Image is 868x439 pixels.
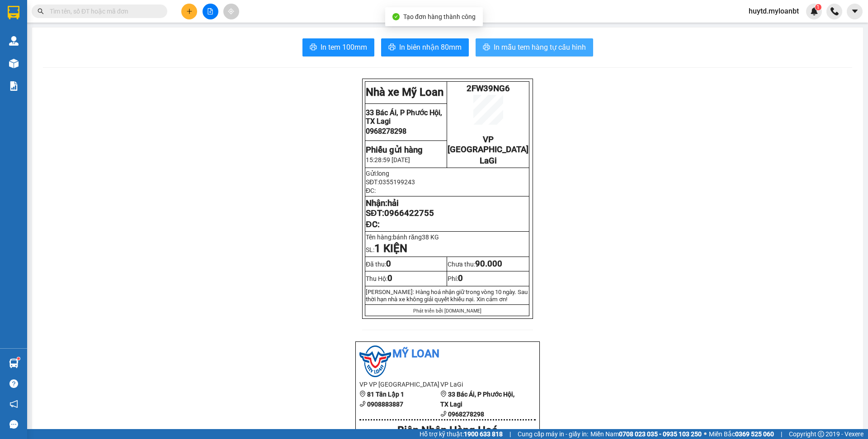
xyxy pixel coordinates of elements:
span: plus [186,8,193,14]
img: logo-vxr [8,6,19,19]
span: message [9,420,18,429]
strong: 1900 633 818 [464,430,503,438]
button: printerIn mẫu tem hàng tự cấu hình [476,38,593,56]
span: ĐC: [366,187,376,194]
span: SL: [366,246,407,253]
strong: Phiếu gửi hàng [366,145,423,155]
span: check-circle [392,13,400,20]
strong: Nhận: SĐT: [366,198,434,218]
span: phone [359,401,366,407]
strong: 0369 525 060 [735,430,774,438]
sup: 1 [815,4,821,10]
strong: Nhà xe Mỹ Loan [366,86,443,98]
button: aim [223,4,239,19]
span: 1 [816,4,820,10]
span: printer [483,43,490,52]
span: printer [310,43,317,52]
span: printer [388,43,396,52]
span: copyright [818,431,824,437]
span: In mẫu tem hàng tự cấu hình [494,42,586,53]
b: 33 Bác Ái, P Phước Hội, TX Lagi [440,391,514,408]
td: Chưa thu: [447,257,529,271]
p: Tên hàng: [366,234,528,241]
td: Phí: [447,271,529,286]
span: Miền Nam [590,429,702,439]
img: solution-icon [9,81,19,91]
span: caret-down [851,7,859,15]
li: Mỹ Loan [359,346,536,363]
li: VP LaGi [440,379,521,389]
img: warehouse-icon [9,36,19,46]
span: 33 Bác Ái, P Phước Hội, TX Lagi [366,108,442,126]
span: long [377,170,389,177]
button: plus [181,4,197,19]
span: search [38,8,44,14]
span: ĐC: [366,219,379,229]
span: VP [GEOGRAPHIC_DATA] [448,135,528,154]
span: Tạo đơn hàng thành công [403,13,476,20]
span: Cung cấp máy in - giấy in: [518,429,588,439]
span: question-circle [9,379,18,388]
input: Tìm tên, số ĐT hoặc mã đơn [50,6,156,16]
button: printerIn biên nhận 80mm [381,38,469,56]
span: LaGi [480,156,497,166]
strong: KIỆN [381,242,407,255]
span: | [781,429,782,439]
img: icon-new-feature [810,7,818,15]
strong: 0708 023 035 - 0935 103 250 [619,430,702,438]
span: 0 [386,259,391,269]
span: phone [440,411,447,417]
span: SĐT: [366,178,415,186]
span: In tem 100mm [321,42,367,53]
img: logo.jpg [359,346,391,377]
span: 2FW39NG6 [467,84,510,93]
span: [PERSON_NAME]: Hàng hoá nhận giữ trong vòng 10 ngày. Sau thời hạn nhà xe không giải quy... [366,289,528,303]
img: phone-icon [830,7,839,15]
button: caret-down [847,4,863,19]
span: 15:28:59 [DATE] [366,156,410,163]
span: Miền Bắc [709,429,774,439]
span: notification [9,400,18,408]
button: printerIn tem 100mm [302,38,374,56]
span: environment [440,391,447,397]
button: file-add [203,4,218,19]
img: warehouse-icon [9,59,19,68]
span: 0966422755 [384,208,434,218]
span: 90.000 [475,259,502,269]
li: VP VP [GEOGRAPHIC_DATA] [359,379,440,389]
img: warehouse-icon [9,359,19,368]
span: | [509,429,511,439]
span: file-add [207,8,213,14]
span: Phát triển bởi [DOMAIN_NAME] [413,308,481,314]
span: 0968278298 [4,59,44,67]
p: Gửi: [366,170,528,177]
span: 38 KG [422,234,439,241]
strong: Nhà xe Mỹ Loan [4,4,45,29]
span: In biên nhận 80mm [399,42,462,53]
span: environment [359,391,366,397]
span: bánh răng [393,234,443,241]
span: 0 [458,273,463,283]
span: 5UL6GXHT [70,16,112,26]
sup: 1 [17,357,20,360]
span: huytd.myloanbt [741,5,806,17]
span: ⚪️ [704,432,707,436]
span: 1 [374,242,381,255]
td: Thu Hộ: [365,271,447,286]
td: Đã thu: [365,257,447,271]
b: 0968278298 [448,411,484,418]
span: 33 Bác Ái, P Phước Hội, TX Lagi [4,32,42,57]
span: aim [228,8,234,14]
span: Hỗ trợ kỹ thuật: [420,429,503,439]
span: hải [387,198,399,208]
b: 0908883887 [367,401,403,408]
span: 0355199243 [379,178,415,186]
b: 81 Tân Lập 1 [367,391,404,398]
span: 0968278298 [366,127,406,135]
span: 0 [387,273,392,283]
